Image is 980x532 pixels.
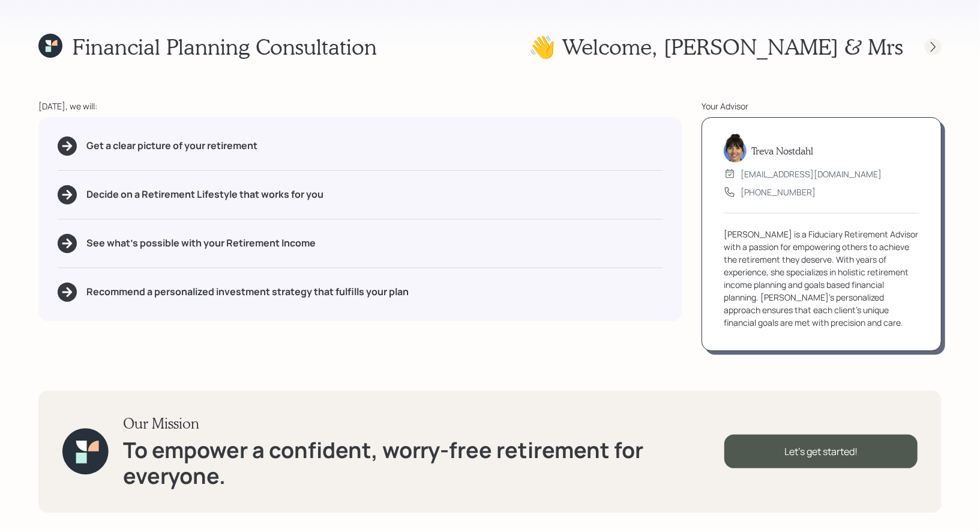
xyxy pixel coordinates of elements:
h5: See what's possible with your Retirement Income [86,237,316,249]
div: [PHONE_NUMBER] [741,186,816,198]
h3: Our Mission [123,415,724,432]
h1: To empower a confident, worry-free retirement for everyone. [123,437,724,489]
div: [EMAIL_ADDRESS][DOMAIN_NAME] [741,168,882,180]
h1: Financial Planning Consultation [72,34,377,60]
h5: Get a clear picture of your retirement [86,140,257,151]
div: Let's get started! [724,435,918,468]
div: [DATE], we will: [38,100,682,112]
img: treva-nostdahl-headshot.png [724,133,747,162]
div: Your Advisor [702,100,942,112]
h5: Decide on a Retirement Lifestyle that works for you [86,189,323,200]
h5: Recommend a personalized investment strategy that fulfills your plan [86,286,409,298]
h5: Treva Nostdahl [751,145,813,156]
div: [PERSON_NAME] is a Fiduciary Retirement Advisor with a passion for empowering others to achieve t... [724,228,919,329]
h1: 👋 Welcome , [PERSON_NAME] & Mrs [529,34,903,60]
